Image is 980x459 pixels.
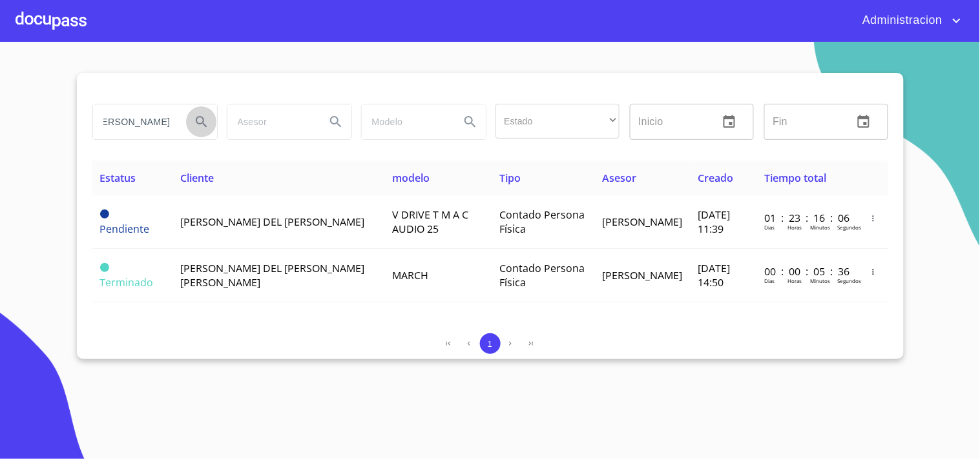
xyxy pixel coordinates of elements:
[455,106,486,137] button: Search
[362,104,450,139] input: search
[698,261,730,289] span: [DATE] 14:50
[602,171,636,185] span: Asesor
[320,106,351,137] button: Search
[764,264,851,278] p: 00 : 00 : 05 : 36
[853,10,949,31] span: Administracion
[100,263,109,272] span: Terminado
[93,104,181,139] input: search
[787,277,802,284] p: Horas
[181,261,365,289] span: [PERSON_NAME] DEL [PERSON_NAME] [PERSON_NAME]
[764,171,826,185] span: Tiempo total
[500,208,585,236] span: Contado Persona Física
[698,171,733,185] span: Creado
[500,171,521,185] span: Tipo
[392,171,430,185] span: modelo
[602,268,682,282] span: [PERSON_NAME]
[764,211,851,225] p: 01 : 23 : 16 : 06
[480,333,501,354] button: 1
[500,261,585,289] span: Contado Persona Física
[810,277,830,284] p: Minutos
[602,215,682,229] span: [PERSON_NAME]
[764,224,775,231] p: Dias
[181,171,214,185] span: Cliente
[186,106,217,137] button: Search
[837,277,861,284] p: Segundos
[764,277,775,284] p: Dias
[392,208,468,236] span: V DRIVE T M A C AUDIO 25
[488,339,492,349] span: 1
[810,224,830,231] p: Minutos
[495,104,620,139] div: ​
[392,268,428,282] span: MARCH
[100,222,150,236] span: Pendiente
[100,171,136,185] span: Estatus
[837,224,861,231] p: Segundos
[100,275,154,289] span: Terminado
[698,208,730,236] span: [DATE] 11:39
[227,104,315,139] input: search
[181,215,365,229] span: [PERSON_NAME] DEL [PERSON_NAME]
[787,224,802,231] p: Horas
[100,210,109,219] span: Pendiente
[853,10,964,31] button: account of current user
